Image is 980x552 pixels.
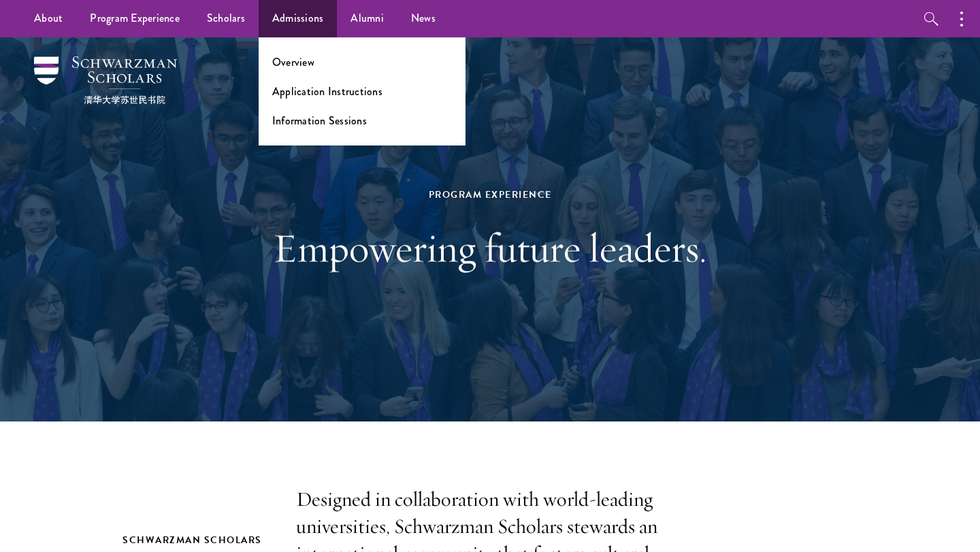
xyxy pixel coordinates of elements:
[122,532,269,549] h2: Schwarzman Scholars
[272,113,367,128] a: Information Sessions
[255,186,725,203] div: Program Experience
[34,56,177,104] img: Schwarzman Scholars
[272,54,314,70] a: Overview
[272,84,382,99] a: Application Instructions
[255,224,725,273] h1: Empowering future leaders.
